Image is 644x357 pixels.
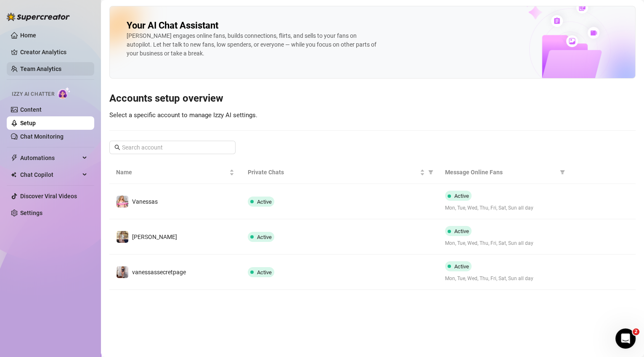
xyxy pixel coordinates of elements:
iframe: Intercom live chat [615,328,636,349]
h2: Your AI Chat Assistant [127,20,218,31]
span: Mon, Tue, Wed, Thu, Fri, Sat, Sun all day [445,239,563,247]
span: search [114,144,120,150]
span: filter [560,170,565,175]
a: Setup [20,120,36,126]
a: Settings [20,210,42,216]
a: Discover Viral Videos [20,193,77,199]
img: vanessa [117,231,128,243]
span: thunderbolt [11,155,18,161]
a: Home [20,32,36,39]
span: 2 [633,328,639,335]
span: Active [257,234,272,240]
img: vanessassecretpage [117,266,128,278]
th: Private Chats [241,161,438,184]
span: Automations [20,151,80,165]
h3: Accounts setup overview [109,92,636,105]
span: Active [257,269,272,276]
img: logo-BBDzfeDw.svg [7,13,70,21]
span: Active [257,199,272,205]
span: filter [427,166,435,178]
span: [PERSON_NAME] [132,234,177,240]
div: [PERSON_NAME] engages online fans, builds connections, flirts, and sells to your fans on autopilo... [127,31,379,58]
a: Chat Monitoring [20,133,64,140]
th: Name [109,161,241,184]
span: Private Chats [248,168,418,177]
span: vanessassecretpage [132,269,186,276]
span: Select a specific account to manage Izzy AI settings. [109,111,257,119]
img: Vanessas [117,196,128,207]
span: Vanessas [132,198,158,205]
span: filter [428,170,433,175]
span: Mon, Tue, Wed, Thu, Fri, Sat, Sun all day [445,275,563,283]
span: Active [454,228,469,234]
span: Name [116,168,228,177]
span: Active [454,263,469,270]
span: Izzy AI Chatter [12,90,54,98]
span: Chat Copilot [20,168,80,181]
a: Content [20,106,42,113]
span: Active [454,193,469,199]
span: filter [558,166,567,178]
img: AI Chatter [58,87,71,99]
img: Chat Copilot [11,172,16,178]
span: Message Online Fans [445,168,557,177]
span: Mon, Tue, Wed, Thu, Fri, Sat, Sun all day [445,204,563,212]
a: Team Analytics [20,66,61,72]
a: Creator Analytics [20,45,87,59]
input: Search account [122,143,224,152]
